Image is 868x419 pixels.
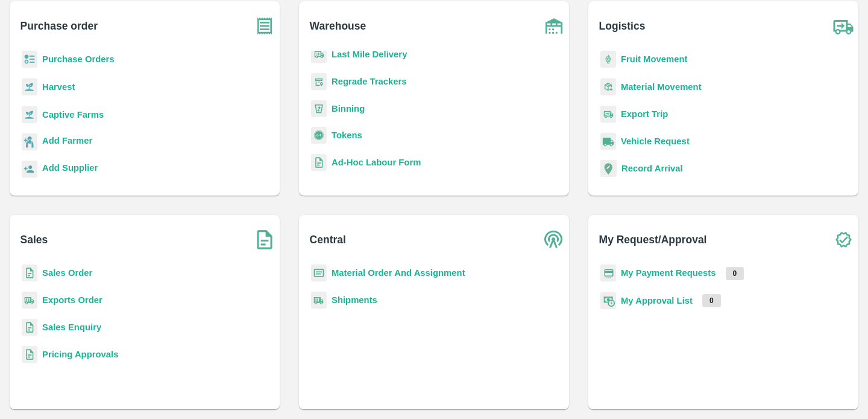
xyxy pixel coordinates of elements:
[311,46,327,63] img: delivery
[311,100,327,117] img: bin
[42,161,98,178] a: Add Supplier
[22,292,37,309] img: shipments
[250,11,280,41] img: purchase
[621,164,683,173] a: Record Arrival
[311,264,327,282] img: centralMaterial
[726,267,744,280] p: 0
[310,231,346,248] b: Central
[600,292,616,310] img: approval
[600,264,616,282] img: payment
[22,106,37,124] img: harvest
[600,78,616,96] img: material
[42,110,104,120] a: Captive Farms
[600,51,616,68] img: fruit
[828,11,858,41] img: truck
[42,134,92,150] a: Add Farmer
[332,268,465,278] a: Material Order And Assignment
[42,82,75,92] a: Harvest
[621,82,702,92] a: Material Movement
[42,322,101,332] a: Sales Enquiry
[332,77,407,86] a: Regrade Trackers
[621,296,693,305] a: My Approval List
[311,127,327,144] img: tokens
[599,18,646,34] b: Logistics
[311,292,327,309] img: shipments
[332,295,377,305] a: Shipments
[600,160,617,177] img: recordArrival
[250,225,280,255] img: soSales
[599,231,707,248] b: My Request/Approval
[22,161,37,178] img: supplier
[600,133,616,150] img: vehicle
[22,264,37,282] img: sales
[42,268,92,278] a: Sales Order
[22,78,37,96] img: harvest
[332,158,421,167] a: Ad-Hoc Labour Form
[311,154,327,171] img: sales
[22,133,37,151] img: farmer
[621,136,690,146] a: Vehicle Request
[20,18,98,34] b: Purchase order
[22,51,37,68] img: reciept
[539,225,569,255] img: central
[702,294,721,307] p: 0
[22,346,37,363] img: sales
[22,319,37,336] img: sales
[828,225,858,255] img: check
[311,73,327,91] img: whTracker
[600,106,616,123] img: delivery
[539,11,569,41] img: warehouse
[332,104,365,114] a: Binning
[621,109,668,119] a: Export Trip
[42,136,92,146] b: Add Farmer
[621,54,688,64] a: Fruit Movement
[332,130,362,140] a: Tokens
[310,18,366,34] b: Warehouse
[20,231,48,248] b: Sales
[42,54,115,64] a: Purchase Orders
[42,350,118,359] a: Pricing Approvals
[621,268,716,278] a: My Payment Requests
[42,163,98,173] b: Add Supplier
[332,50,407,59] a: Last Mile Delivery
[42,295,102,305] a: Exports Order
